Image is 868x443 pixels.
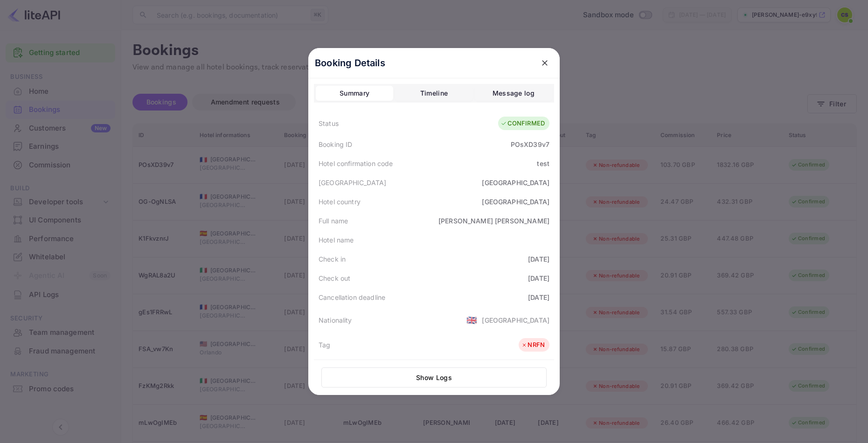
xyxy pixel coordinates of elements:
div: Timeline [420,88,448,99]
div: [GEOGRAPHIC_DATA] [482,197,549,207]
div: [GEOGRAPHIC_DATA] [319,178,387,187]
div: [GEOGRAPHIC_DATA] [482,178,549,187]
p: Booking Details [315,56,385,70]
div: Hotel name [319,235,354,245]
button: Timeline [395,86,472,101]
div: POsXD39v7 [511,139,549,149]
div: Full name [319,216,348,226]
div: Summary [340,88,369,99]
div: NRFN [521,340,545,350]
div: Check out [319,273,350,283]
button: Summary [316,86,393,101]
div: Booking ID [319,139,353,149]
button: Message log [475,86,552,101]
button: Show Logs [321,367,547,388]
button: close [536,55,553,71]
div: Message log [493,88,535,99]
div: Tag [319,340,330,350]
div: Check in [319,254,346,264]
div: [DATE] [528,254,549,264]
div: Status [319,118,339,128]
div: Cancellation deadline [319,292,385,302]
div: Hotel confirmation code [319,159,393,168]
div: CONFIRMED [500,119,545,128]
div: [GEOGRAPHIC_DATA] [482,315,549,325]
span: United States [466,311,477,328]
div: Hotel country [319,197,361,207]
div: [PERSON_NAME] [PERSON_NAME] [438,216,549,226]
div: Nationality [319,315,352,325]
div: [DATE] [528,292,549,302]
div: test [537,159,549,168]
div: [DATE] [528,273,549,283]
